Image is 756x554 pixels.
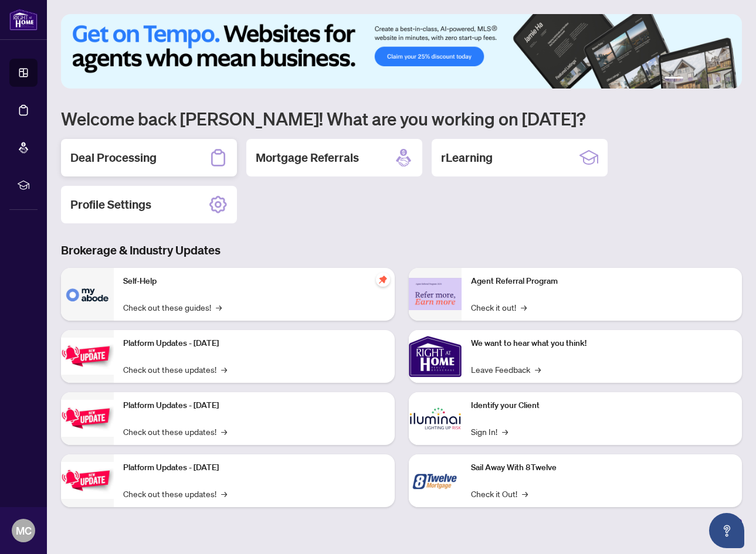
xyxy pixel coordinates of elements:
[697,77,702,81] button: 3
[256,149,359,166] h2: Mortgage Referrals
[471,487,528,500] a: Check it Out!→
[665,77,683,81] button: 1
[376,273,390,287] span: pushpin
[471,337,733,350] p: We want to hear what you think!
[471,275,733,288] p: Agent Referral Program
[70,196,151,213] h2: Profile Settings
[70,149,157,166] h2: Deal Processing
[709,513,744,548] button: Open asap
[123,487,227,500] a: Check out these updates!→
[123,399,385,412] p: Platform Updates - [DATE]
[521,301,527,314] span: →
[61,268,114,321] img: Self-Help
[123,363,227,376] a: Check out these updates!→
[61,338,114,375] img: Platform Updates - July 21, 2025
[61,400,114,437] img: Platform Updates - July 8, 2025
[441,149,493,166] h2: rLearning
[123,275,385,288] p: Self-Help
[688,77,693,81] button: 2
[471,399,733,412] p: Identify your Client
[9,9,38,30] img: logo
[61,14,742,89] img: Slide 0
[216,301,222,314] span: →
[123,337,385,350] p: Platform Updates - [DATE]
[471,363,541,376] a: Leave Feedback→
[522,487,528,500] span: →
[221,487,227,500] span: →
[409,392,462,445] img: Identify your Client
[61,107,742,130] h1: Welcome back [PERSON_NAME]! What are you working on [DATE]?
[502,425,508,438] span: →
[221,363,227,376] span: →
[409,330,462,383] img: We want to hear what you think!
[61,242,742,259] h3: Brokerage & Industry Updates
[535,363,541,376] span: →
[123,425,227,438] a: Check out these updates!→
[726,77,730,81] button: 6
[123,301,222,314] a: Check out these guides!→
[16,522,32,539] span: MC
[409,278,462,310] img: Agent Referral Program
[471,425,508,438] a: Sign In!→
[409,454,462,507] img: Sail Away With 8Twelve
[716,77,721,81] button: 5
[471,301,527,314] a: Check it out!→
[123,461,385,474] p: Platform Updates - [DATE]
[471,461,733,474] p: Sail Away With 8Twelve
[221,425,227,438] span: →
[61,462,114,499] img: Platform Updates - June 23, 2025
[707,77,711,81] button: 4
